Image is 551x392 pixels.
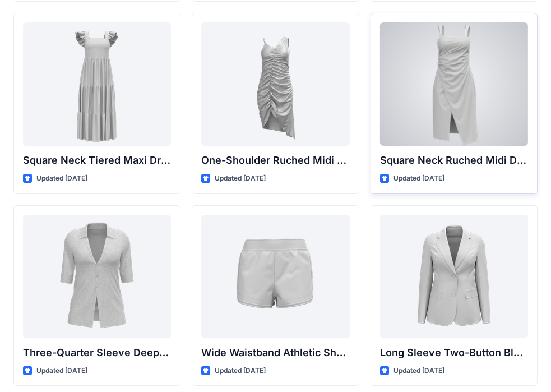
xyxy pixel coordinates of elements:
p: Updated [DATE] [393,365,444,377]
a: Long Sleeve Two-Button Blazer with Flap Pockets [380,215,528,338]
a: Square Neck Tiered Maxi Dress with Ruffle Sleeves [23,22,171,146]
p: Wide Waistband Athletic Shorts [201,345,349,361]
a: Wide Waistband Athletic Shorts [201,215,349,338]
p: Long Sleeve Two-Button Blazer with Flap Pockets [380,345,528,361]
p: Square Neck Tiered Maxi Dress with Ruffle Sleeves [23,153,171,168]
p: Updated [DATE] [36,173,87,185]
p: Updated [DATE] [215,173,266,185]
p: Updated [DATE] [215,365,266,377]
a: One-Shoulder Ruched Midi Dress with Asymmetrical Hem [201,22,349,146]
a: Square Neck Ruched Midi Dress with Asymmetrical Hem [380,22,528,146]
p: Updated [DATE] [393,173,444,185]
a: Three-Quarter Sleeve Deep V-Neck Button-Down Top [23,215,171,338]
p: One-Shoulder Ruched Midi Dress with Asymmetrical Hem [201,153,349,168]
p: Square Neck Ruched Midi Dress with Asymmetrical Hem [380,153,528,168]
p: Three-Quarter Sleeve Deep V-Neck Button-Down Top [23,345,171,361]
p: Updated [DATE] [36,365,87,377]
